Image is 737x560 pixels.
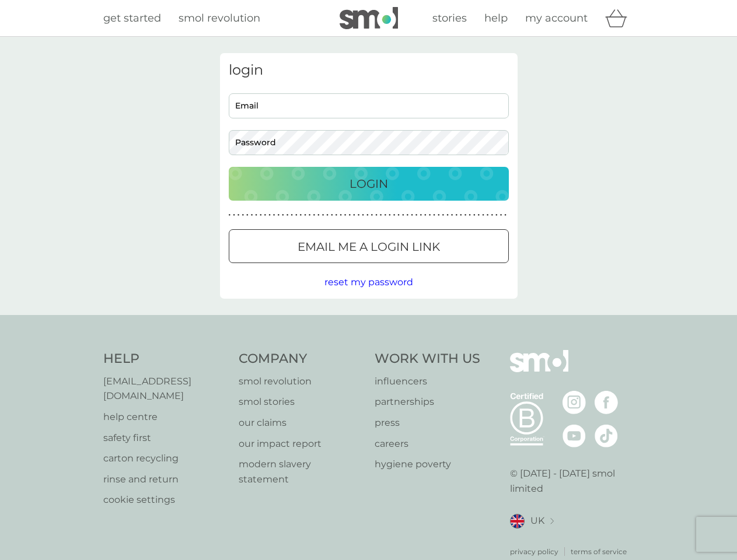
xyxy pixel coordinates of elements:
[295,212,298,218] p: ●
[103,430,228,446] p: safety first
[239,415,363,430] a: our claims
[530,513,544,528] span: UK
[500,212,502,218] p: ●
[103,409,228,425] a: help centre
[336,212,338,218] p: ●
[103,350,228,368] h4: Help
[366,212,369,218] p: ●
[495,212,498,218] p: ●
[242,212,244,218] p: ●
[229,167,509,201] button: Login
[424,212,427,218] p: ●
[291,212,293,218] p: ●
[298,237,440,256] p: Email me a login link
[451,212,453,218] p: ●
[375,350,480,368] h4: Work With Us
[375,394,480,409] a: partnerships
[504,212,507,218] p: ●
[260,212,262,218] p: ●
[251,212,253,218] p: ●
[375,436,480,452] a: careers
[478,212,480,218] p: ●
[380,212,382,218] p: ●
[300,212,302,218] p: ●
[563,391,586,414] img: visit the smol Instagram page
[595,391,618,414] img: visit the smol Facebook page
[350,174,388,193] p: Login
[255,212,257,218] p: ●
[103,374,228,404] a: [EMAIL_ADDRESS][DOMAIN_NAME]
[229,62,509,79] h3: login
[309,212,311,218] p: ●
[455,212,457,218] p: ●
[353,212,355,218] p: ●
[415,212,418,218] p: ●
[375,374,480,389] p: influencers
[239,457,363,487] a: modern slavery statement
[348,212,351,218] p: ●
[473,212,476,218] p: ●
[402,212,404,218] p: ●
[491,212,493,218] p: ●
[264,212,267,218] p: ●
[371,212,373,218] p: ●
[525,10,588,27] a: my account
[340,7,398,29] img: smol
[229,229,509,263] button: Email me a login link
[324,275,413,290] button: reset my password
[510,514,525,528] img: UK flag
[317,212,320,218] p: ●
[487,212,489,218] p: ●
[571,546,627,557] p: terms of service
[482,212,484,218] p: ●
[313,212,315,218] p: ●
[103,12,161,24] span: get started
[393,212,396,218] p: ●
[442,212,445,218] p: ●
[340,212,342,218] p: ●
[510,350,568,390] img: smol
[324,276,413,288] span: reset my password
[326,212,329,218] p: ●
[103,10,161,27] a: get started
[525,12,588,24] span: my account
[239,436,363,452] a: our impact report
[595,424,618,447] img: visit the smol Tiktok page
[277,212,280,218] p: ●
[239,374,363,389] a: smol revolution
[103,451,228,466] a: carton recycling
[605,6,634,30] div: basket
[246,212,249,218] p: ●
[484,12,508,24] span: help
[420,212,422,218] p: ●
[446,212,449,218] p: ●
[510,546,558,557] a: privacy policy
[411,212,413,218] p: ●
[358,212,360,218] p: ●
[239,394,363,409] p: smol stories
[239,350,363,368] h4: Company
[331,212,333,218] p: ●
[432,12,467,24] span: stories
[384,212,386,218] p: ●
[273,212,275,218] p: ●
[375,457,480,472] a: hygiene poverty
[432,10,467,27] a: stories
[429,212,431,218] p: ●
[407,212,409,218] p: ●
[103,492,228,508] a: cookie settings
[237,212,240,218] p: ●
[464,212,467,218] p: ●
[268,212,271,218] p: ●
[550,518,554,524] img: select a new location
[103,472,228,487] a: rinse and return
